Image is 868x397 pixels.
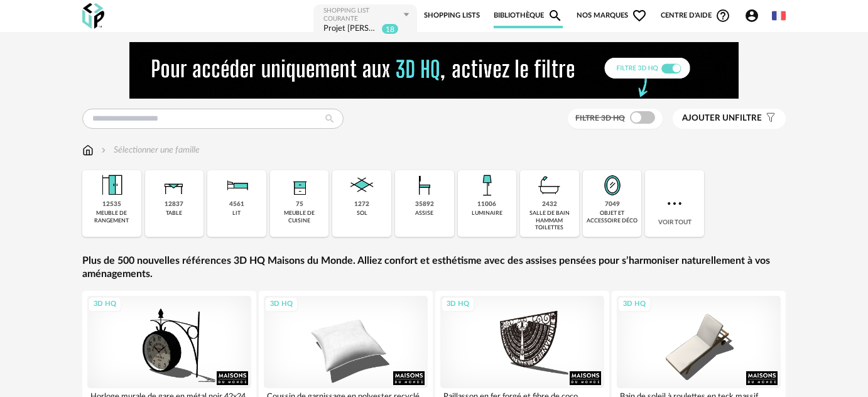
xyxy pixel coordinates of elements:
div: objet et accessoire déco [587,210,638,224]
img: svg+xml;base64,PHN2ZyB3aWR0aD0iMTYiIGhlaWdodD0iMTciIHZpZXdCb3g9IjAgMCAxNiAxNyIgZmlsbD0ibm9uZSIgeG... [82,144,94,156]
div: 4561 [229,200,244,209]
div: Voir tout [645,170,704,237]
div: Projet Marceline - Liste d'achats 19/09 [323,23,379,35]
div: Shopping List courante [323,7,402,23]
img: svg+xml;base64,PHN2ZyB3aWR0aD0iMTYiIGhlaWdodD0iMTYiIHZpZXdCb3g9IjAgMCAxNiAxNiIgZmlsbD0ibm9uZSIgeG... [99,144,109,156]
img: OXP [82,3,104,29]
div: lit [232,210,241,217]
img: Salle%20de%20bain.png [534,170,565,200]
div: table [166,210,182,217]
sup: 18 [381,23,399,35]
span: Nos marques [577,3,647,28]
span: Help Circle Outline icon [715,8,730,23]
a: Shopping Lists [424,3,480,28]
div: 3D HQ [441,296,475,312]
img: Literie.png [222,170,252,200]
img: Miroir.png [597,170,627,200]
div: meuble de rangement [86,210,138,224]
span: Filter icon [762,113,776,124]
div: 1272 [354,200,369,209]
img: Sol.png [347,170,377,200]
div: 11006 [477,200,496,209]
div: 7049 [605,200,620,209]
span: filtre [682,113,762,124]
span: Ajouter un [682,114,735,122]
div: 12535 [102,200,121,209]
div: 75 [296,200,303,209]
a: Plus de 500 nouvelles références 3D HQ Maisons du Monde. Alliez confort et esthétisme avec des as... [82,254,786,281]
div: assise [415,210,433,217]
div: 35892 [415,200,434,209]
img: fr [772,9,786,23]
div: 3D HQ [264,296,298,312]
div: 3D HQ [88,296,122,312]
span: Centre d'aideHelp Circle Outline icon [661,8,730,23]
img: Meuble%20de%20rangement.png [97,170,127,200]
div: Sélectionner une famille [99,144,200,156]
span: Account Circle icon [744,8,759,23]
span: Magnify icon [548,8,563,23]
div: 2432 [542,200,557,209]
img: Rangement.png [285,170,315,200]
div: 3D HQ [617,296,651,312]
img: NEW%20NEW%20HQ%20NEW_V1.gif [129,42,739,99]
span: Heart Outline icon [632,8,647,23]
div: sol [357,210,367,217]
img: Assise.png [410,170,440,200]
div: salle de bain hammam toilettes [524,210,575,231]
img: Table.png [159,170,189,200]
img: more.7b13dc1.svg [665,193,685,214]
span: Filtre 3D HQ [575,114,625,122]
div: luminaire [472,210,502,217]
img: Luminaire.png [472,170,502,200]
button: Ajouter unfiltre Filter icon [673,109,786,129]
a: BibliothèqueMagnify icon [494,3,563,28]
span: Account Circle icon [744,8,765,23]
div: 12837 [165,200,183,209]
div: meuble de cuisine [274,210,325,224]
